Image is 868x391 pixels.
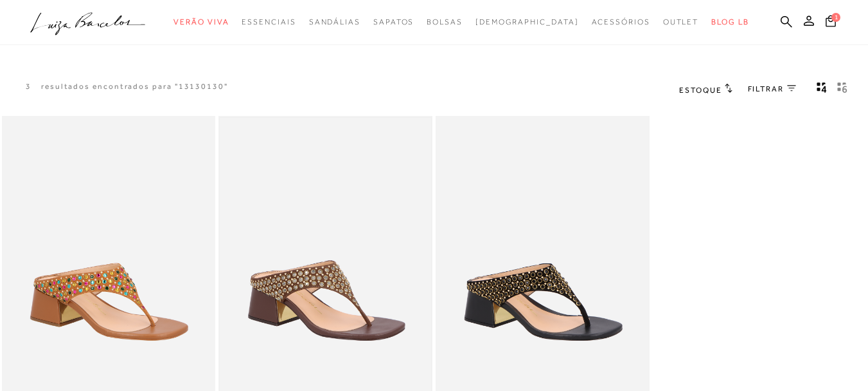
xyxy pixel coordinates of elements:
[373,10,414,34] a: categoryNavScreenReaderText
[427,10,463,34] a: categoryNavScreenReaderText
[475,17,579,26] span: [DEMOGRAPHIC_DATA]
[592,10,650,34] a: categoryNavScreenReaderText
[173,17,229,26] span: Verão Viva
[26,81,31,92] p: 3
[592,17,650,26] span: Acessórios
[748,84,784,95] span: FILTRAR
[679,86,722,95] span: Estoque
[427,17,463,26] span: Bolsas
[173,10,229,34] a: categoryNavScreenReaderText
[833,81,851,98] button: gridText6Desc
[475,10,579,34] a: noSubCategoriesText
[309,10,360,34] a: categoryNavScreenReaderText
[663,17,699,26] span: Outlet
[663,10,699,34] a: categoryNavScreenReaderText
[813,81,831,98] button: Mostrar 4 produtos por linha
[373,17,414,26] span: Sapatos
[242,10,296,34] a: categoryNavScreenReaderText
[242,17,296,26] span: Essenciais
[711,10,748,34] a: BLOG LB
[711,17,748,26] span: BLOG LB
[822,14,840,32] button: 1
[41,81,228,92] : resultados encontrados para "13130130"
[309,17,360,26] span: Sandálias
[831,13,840,22] span: 1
